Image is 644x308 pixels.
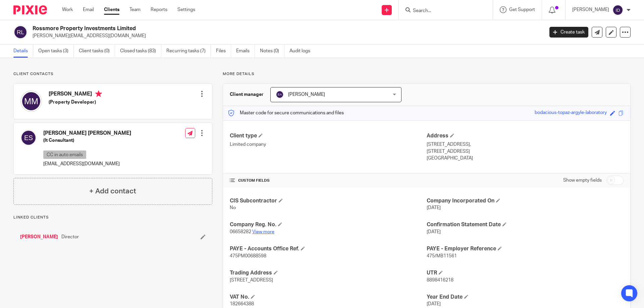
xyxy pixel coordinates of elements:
[49,99,102,106] h5: (Property Developer)
[563,177,602,184] label: Show empty fields
[230,178,427,183] h4: CUSTOM FIELDS
[230,302,254,306] span: 182664388
[427,205,441,210] span: [DATE]
[612,5,623,15] img: svg%3E
[427,254,457,258] span: 475/MB11561
[83,6,94,13] a: Email
[509,7,535,12] span: Get Support
[95,90,102,97] i: Primary
[427,302,441,306] span: [DATE]
[427,245,624,252] h4: PAYE - Employer Reference
[427,269,624,276] h4: UTR
[230,132,427,139] h4: Client type
[20,234,58,240] a: [PERSON_NAME]
[120,45,161,58] a: Closed tasks (83)
[43,150,86,159] p: CC in auto emails
[33,33,539,39] p: [PERSON_NAME][EMAIL_ADDRESS][DOMAIN_NAME]
[13,25,28,39] img: svg%3E
[230,221,427,228] h4: Company Reg. No.
[427,294,624,301] h4: Year End Date
[151,6,167,13] a: Reports
[427,148,624,155] p: [STREET_ADDRESS]
[43,130,131,137] h4: [PERSON_NAME] [PERSON_NAME]
[427,155,624,162] p: [GEOGRAPHIC_DATA]
[260,45,284,58] a: Notes (0)
[49,90,102,99] h4: [PERSON_NAME]
[20,130,37,146] img: svg%3E
[230,197,427,204] h4: CIS Subcontractor
[427,197,624,204] h4: Company Incorporated On
[89,186,136,196] h4: + Add contact
[13,5,47,14] img: Pixie
[572,6,609,13] p: [PERSON_NAME]
[43,161,131,167] p: [EMAIL_ADDRESS][DOMAIN_NAME]
[427,141,624,148] p: [STREET_ADDRESS],
[104,6,119,13] a: Clients
[216,45,231,58] a: Files
[288,92,325,97] span: [PERSON_NAME]
[230,230,251,234] span: 06658282
[13,215,212,220] p: Linked clients
[427,230,441,234] span: [DATE]
[33,25,438,32] h2: Rossmore Property Investments Limited
[223,71,631,77] p: More details
[43,137,131,144] h5: (It Consultant)
[276,90,284,99] img: svg%3E
[549,27,588,38] a: Create task
[230,254,266,258] span: 475PM00688598
[427,278,453,283] span: 8898416218
[13,45,33,58] a: Details
[38,45,74,58] a: Open tasks (3)
[230,269,427,276] h4: Trading Address
[427,221,624,228] h4: Confirmation Statement Date
[166,45,211,58] a: Recurring tasks (7)
[129,6,141,13] a: Team
[228,110,344,116] p: Master code for secure communications and files
[61,234,79,240] span: Director
[230,205,236,210] span: No
[535,109,607,117] div: bodacious-topaz-argyle-laboratory
[20,90,42,112] img: svg%3E
[13,71,212,77] p: Client contacts
[79,45,115,58] a: Client tasks (0)
[230,278,273,283] span: [STREET_ADDRESS]
[427,132,624,139] h4: Address
[230,294,427,301] h4: VAT No.
[230,245,427,252] h4: PAYE - Accounts Office Ref.
[289,45,315,58] a: Audit logs
[62,6,73,13] a: Work
[230,141,427,148] p: Limited company
[177,6,195,13] a: Settings
[412,8,473,14] input: Search
[230,91,264,98] h3: Client manager
[236,45,255,58] a: Emails
[252,230,274,234] a: View more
